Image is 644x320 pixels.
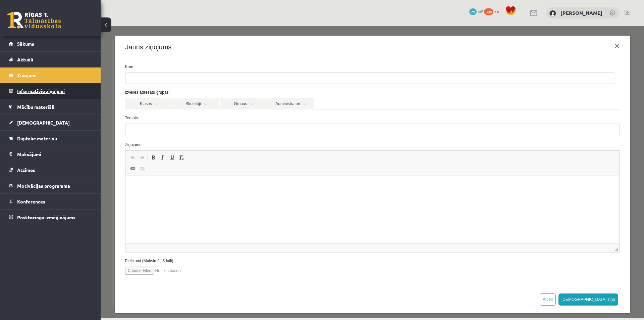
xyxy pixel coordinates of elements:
a: Digitālie materiāli [9,131,92,146]
span: 71 [469,8,477,15]
a: Redo (Ctrl+Y) [37,127,46,136]
label: Kam: [19,38,524,44]
a: Administratori [166,72,213,84]
button: Atcelt [439,268,455,280]
a: Klases [24,72,71,84]
a: Mācību materiāli [9,99,92,115]
a: Skolotāji [72,72,119,84]
h4: Jauns ziņojums [25,16,71,26]
img: Alise Dilevka [549,10,556,17]
span: mP [478,8,483,14]
label: Pielikumi (Maksimāli 5 faili): [19,232,524,238]
a: [PERSON_NAME] [560,9,602,16]
span: 308 [484,8,493,15]
a: Konferences [9,194,92,209]
a: Sākums [9,36,92,51]
a: 71 mP [469,8,483,14]
span: Aktuāli [17,56,33,62]
a: Aktuāli [9,52,92,67]
a: Underline (Ctrl+U) [67,127,76,136]
a: Proktoringa izmēģinājums [9,210,92,225]
span: Motivācijas programma [17,183,70,189]
label: Temats: [19,89,524,95]
span: Digitālie materiāli [17,135,57,141]
span: Proktoringa izmēģinājums [17,214,75,220]
legend: Informatīvie ziņojumi [17,83,92,99]
span: [DEMOGRAPHIC_DATA] [17,120,70,126]
a: [DEMOGRAPHIC_DATA] [9,115,92,130]
a: Ziņojumi [9,67,92,83]
legend: Ziņojumi [17,67,92,83]
span: Mācību materiāli [17,104,54,110]
a: Unlink [37,138,46,147]
a: Maksājumi [9,146,92,162]
a: Rīgas 1. Tālmācības vidusskola [7,12,61,29]
iframe: Editor, wiswyg-editor-47024834832660-1757672923-941 [25,150,519,217]
legend: Maksājumi [17,146,92,162]
a: Motivācijas programma [9,178,92,193]
a: Remove Format [76,127,86,136]
a: Atzīmes [9,162,92,178]
a: Undo (Ctrl+Z) [28,127,37,136]
span: xp [494,8,499,14]
span: Resize [514,222,518,225]
a: Bold (Ctrl+B) [48,127,57,136]
a: Italic (Ctrl+I) [57,127,67,136]
a: Link (Ctrl+K) [28,138,37,147]
span: Sākums [17,41,34,47]
span: Konferences [17,198,45,204]
button: × [508,11,524,30]
a: Informatīvie ziņojumi [9,83,92,99]
a: 308 xp [484,8,502,14]
a: Grupas [119,72,166,84]
span: Atzīmes [17,167,35,173]
label: Ziņojums: [19,116,524,122]
label: Izvēlies adresātu grupas: [19,63,524,70]
button: [DEMOGRAPHIC_DATA] ziņu [458,268,518,280]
